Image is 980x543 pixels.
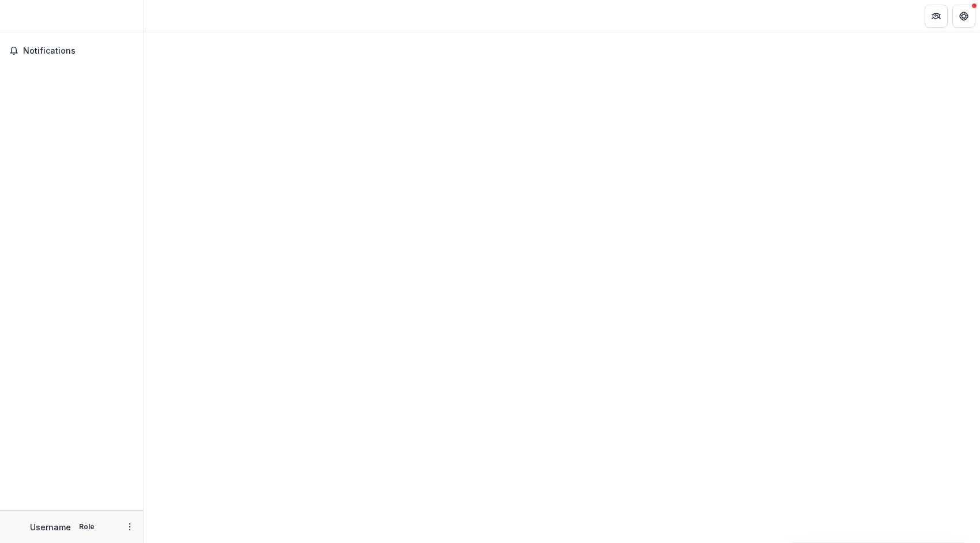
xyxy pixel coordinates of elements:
span: Notifications [23,46,134,56]
button: More [123,520,137,534]
p: Role [76,522,98,532]
p: Username [30,521,71,533]
button: Get Help [952,5,975,28]
button: Partners [925,5,948,28]
button: Notifications [5,42,139,60]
